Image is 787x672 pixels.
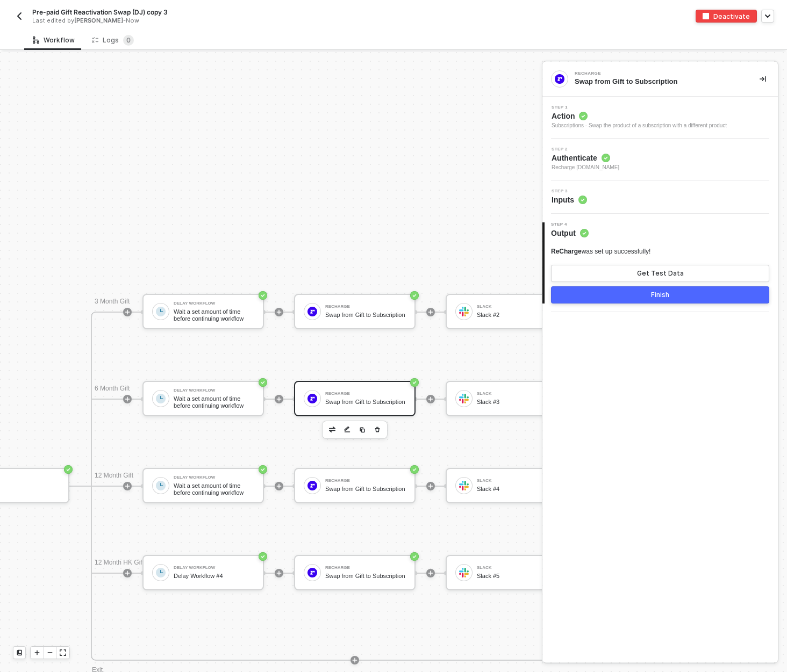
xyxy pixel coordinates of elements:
[325,392,406,396] div: ReCharge
[307,568,317,577] img: icon
[477,392,557,396] div: Slack
[637,269,684,278] div: Get Test Data
[259,378,267,387] span: icon-success-page
[551,265,769,282] button: Get Test Data
[410,465,419,474] span: icon-success-page
[325,573,406,580] div: Swap from Gift to Subscription
[174,388,254,393] div: Delay Workflow
[552,111,727,121] span: Action
[552,163,619,172] span: Recharge [DOMAIN_NAME]
[427,483,434,489] span: icon-play
[124,483,131,489] span: icon-play
[356,423,369,436] button: copy-block
[329,427,335,432] img: edit-cred
[696,10,757,23] button: deactivateDeactivate
[477,399,557,406] div: Slack #3
[95,558,159,568] div: 12 Month HK Gift
[123,35,134,46] sup: 0
[477,312,557,319] div: Slack #2
[174,395,254,409] div: Wait a set amount of time before continuing workflow
[459,481,469,490] img: icon
[15,12,24,20] img: back
[33,36,75,45] div: Workflow
[703,13,709,19] img: deactivate
[477,479,557,483] div: Slack
[174,566,254,570] div: Delay Workflow
[276,570,282,576] span: icon-play
[276,309,282,315] span: icon-play
[174,482,254,496] div: Wait a set amount of time before continuing workflow
[552,189,587,193] span: Step 3
[276,396,282,402] span: icon-play
[575,77,742,86] div: Swap from Gift to Subscription
[156,307,166,316] img: icon
[555,74,564,84] img: integration-icon
[13,10,26,23] button: back
[156,394,166,403] img: icon
[552,121,727,130] div: Subscriptions - Swap the product of a subscription with a different product
[551,222,589,227] span: Step 4
[477,573,557,580] div: Slack #5
[325,486,406,493] div: Swap from Gift to Subscription
[651,291,669,299] div: Finish
[32,8,168,17] span: Pre-paid Gift Reactivation Swap (DJ) copy 3
[156,481,166,490] img: icon
[326,423,339,436] button: edit-cred
[259,291,267,300] span: icon-success-page
[551,248,582,255] span: ReCharge
[542,105,778,130] div: Step 1Action Subscriptions - Swap the product of a subscription with a different product
[74,17,123,24] span: [PERSON_NAME]
[174,573,254,580] div: Delay Workflow #4
[542,189,778,205] div: Step 3Inputs
[552,194,587,205] span: Inputs
[95,471,159,481] div: 12 Month Gift
[325,312,406,319] div: Swap from Gift to Subscription
[156,568,166,577] img: icon
[259,465,267,474] span: icon-success-page
[551,247,650,256] div: was set up successfully!
[427,309,434,315] span: icon-play
[542,147,778,172] div: Step 2Authenticate Recharge [DOMAIN_NAME]
[307,394,317,403] img: icon
[124,309,131,315] span: icon-play
[410,291,419,300] span: icon-success-page
[410,552,419,561] span: icon-success-page
[92,35,134,46] div: Logs
[575,71,736,76] div: ReCharge
[359,427,366,433] img: copy-block
[325,566,406,570] div: ReCharge
[542,222,778,304] div: Step 4Output ReChargewas set up successfully!Get Test DataFinish
[34,649,40,656] span: icon-play
[174,475,254,480] div: Delay Workflow
[95,384,159,394] div: 6 Month Gift
[60,649,66,656] span: icon-expand
[477,566,557,570] div: Slack
[459,394,469,403] img: icon
[95,297,159,307] div: 3 Month Gift
[64,465,73,474] span: icon-success-page
[276,483,282,489] span: icon-play
[325,305,406,309] div: ReCharge
[459,307,469,316] img: icon
[551,286,769,304] button: Finish
[552,153,619,163] span: Authenticate
[307,307,317,316] img: icon
[427,396,434,402] span: icon-play
[259,552,267,561] span: icon-success-page
[32,17,369,25] div: Last edited by - Now
[552,147,619,151] span: Step 2
[477,486,557,493] div: Slack #4
[459,568,469,577] img: icon
[410,378,419,387] span: icon-success-page
[124,396,131,402] span: icon-play
[352,657,358,663] span: icon-play
[552,105,727,110] span: Step 1
[124,570,131,576] span: icon-play
[551,228,589,239] span: Output
[760,76,766,82] span: icon-collapse-right
[174,308,254,322] div: Wait a set amount of time before continuing workflow
[174,301,254,306] div: Delay Workflow
[427,570,434,576] span: icon-play
[341,423,354,436] button: edit-cred
[47,649,53,656] span: icon-minus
